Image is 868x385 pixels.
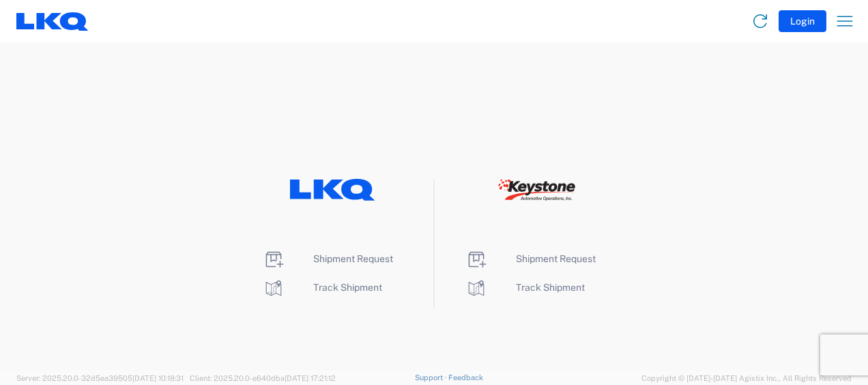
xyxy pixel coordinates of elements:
a: Feedback [448,373,483,382]
span: Copyright © [DATE]-[DATE] Agistix Inc., All Rights Reserved [641,372,852,384]
span: [DATE] 17:21:12 [285,374,336,382]
button: Login [779,10,826,32]
a: Shipment Request [465,253,596,264]
a: Shipment Request [263,253,393,264]
a: Track Shipment [465,282,585,293]
span: Server: 2025.20.0-32d5ea39505 [16,374,184,382]
span: Client: 2025.20.0-e640dba [190,374,336,382]
a: Track Shipment [263,282,382,293]
span: Shipment Request [516,253,596,264]
span: Shipment Request [313,253,393,264]
span: [DATE] 10:18:31 [132,374,184,382]
span: Track Shipment [313,282,382,293]
span: Track Shipment [516,282,585,293]
a: Support [415,373,449,382]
